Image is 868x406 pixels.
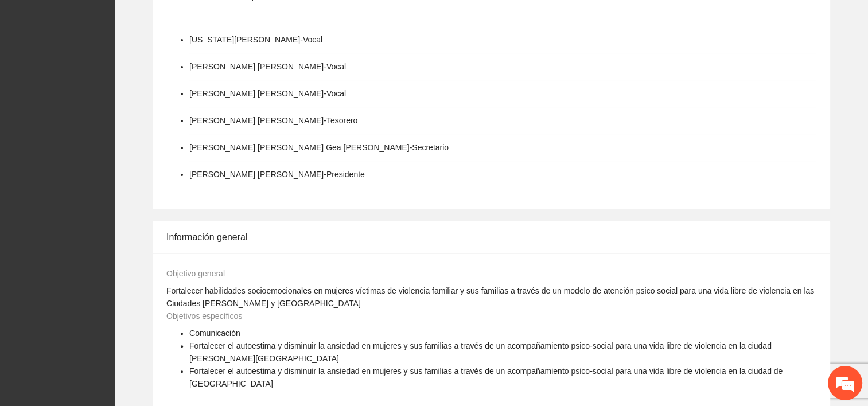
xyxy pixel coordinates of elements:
[189,168,365,181] li: [PERSON_NAME] [PERSON_NAME] - Presidente
[166,221,816,253] div: Información general
[67,135,158,251] span: Estamos en línea.
[188,6,216,33] div: Minimizar ventana de chat en vivo
[189,366,783,388] span: Fortalecer el autoestima y disminuir la ansiedad en mujeres y sus familias a través de un acompañ...
[189,114,357,127] li: [PERSON_NAME] [PERSON_NAME] - Tesorero
[189,33,322,46] li: [US_STATE][PERSON_NAME] - Vocal
[189,329,240,338] span: Comunicación
[166,311,242,321] span: Objetivos específicos
[166,269,225,278] span: Objetivo general
[189,141,449,154] li: [PERSON_NAME] [PERSON_NAME] Gea [PERSON_NAME] - Secretario
[189,341,772,363] span: Fortalecer el autoestima y disminuir la ansiedad en mujeres y sus familias a través de un acompañ...
[60,58,193,73] div: Chatee con nosotros ahora
[189,60,346,73] li: [PERSON_NAME] [PERSON_NAME] - Vocal
[6,278,219,318] textarea: Escriba su mensaje y pulse “Intro”
[166,286,814,308] span: Fortalecer habilidades socioemocionales en mujeres víctimas de violencia familiar y sus familias ...
[189,87,346,100] li: [PERSON_NAME] [PERSON_NAME] - Vocal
